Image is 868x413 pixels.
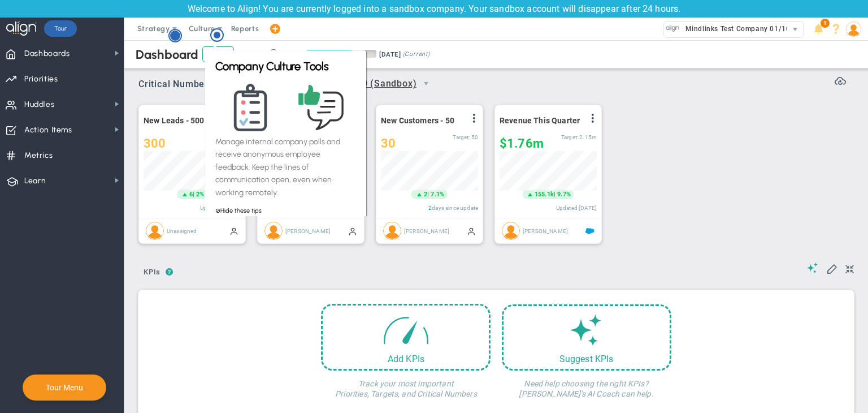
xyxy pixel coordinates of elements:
[189,190,193,199] span: 6
[225,18,265,40] span: Reports
[196,191,204,198] span: 2%
[12,165,17,173] span: ⊘
[835,74,846,85] span: Refresh Data
[24,169,46,193] span: Learn
[138,74,439,95] span: Critical Numbers for
[826,263,837,274] span: Edit My KPIs
[502,371,671,399] h4: Need help choosing the right KPIs? [PERSON_NAME]'s AI Coach can help.
[431,191,444,198] span: 7.1%
[416,74,436,93] span: select
[846,21,861,37] img: 210382.Person.photo
[24,93,55,117] span: Huddles
[24,144,53,167] span: Metrics
[12,17,153,32] h3: Company Culture Tools
[24,67,58,91] span: Priorities
[136,47,198,62] span: Dashboard
[666,21,680,36] img: 33646.Company.photo
[554,191,555,198] span: |
[146,222,164,240] img: Unassigned
[24,118,72,142] span: Action Items
[787,21,804,37] span: select
[427,191,429,198] span: |
[264,222,283,240] img: Katie Williams
[403,49,430,59] span: (Current)
[453,134,470,140] span: Target:
[424,190,427,199] span: 2
[557,191,571,198] span: 9.7%
[810,18,827,40] li: Announcements
[285,227,331,234] span: [PERSON_NAME]
[193,191,194,198] span: |
[12,165,58,173] a: Hide these tips
[500,116,580,125] span: Revenue This Quarter
[144,116,204,125] span: New Leads - 500
[523,227,568,234] span: [PERSON_NAME]
[348,226,357,235] span: Manually Updated
[827,18,845,40] li: Help & Frequently Asked Questions (FAQ)
[579,134,597,140] span: 2,154,350
[432,205,478,211] span: days since update
[680,21,827,36] span: Mindlinks Test Company 01/10 (Sandbox)
[200,205,241,211] span: Updated [DATE]
[381,136,396,150] span: 30
[167,227,197,234] span: Unassigned
[585,226,594,235] span: Salesforce Enabled<br ></span>Sandbox: Quarterly Revenue
[504,354,670,364] div: Suggest KPIs
[500,136,544,150] span: $1,758,367
[144,136,166,150] span: 300
[381,116,454,125] span: New Customers - 50
[821,19,830,28] span: 1
[12,94,153,157] p: Manage internal company polls and receive anonymous employee feedback. Keep the lines of communic...
[383,222,401,240] img: Miguel Cabrera
[561,134,578,140] span: Target:
[535,190,554,199] span: 155.1k
[471,134,478,140] span: 50
[379,49,401,59] div: [DATE]
[467,226,476,235] span: Manually Updated
[138,263,166,283] button: KPIs
[321,371,491,399] h4: Track your most important Priorities, Targets, and Critical Numbers
[137,24,170,33] span: Strategy
[24,42,70,66] span: Dashboards
[229,226,238,235] span: Manually Updated
[807,263,818,273] span: Suggestions (AI Feature)
[189,24,215,33] span: Culture
[42,382,86,393] button: Tour Menu
[428,205,432,211] span: 2
[138,263,166,281] span: KPIs
[202,46,234,62] button: Edit
[556,205,597,211] span: Updated [DATE]
[404,227,449,234] span: [PERSON_NAME]
[502,222,520,240] img: Tom Johnson
[323,354,489,364] div: Add KPIs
